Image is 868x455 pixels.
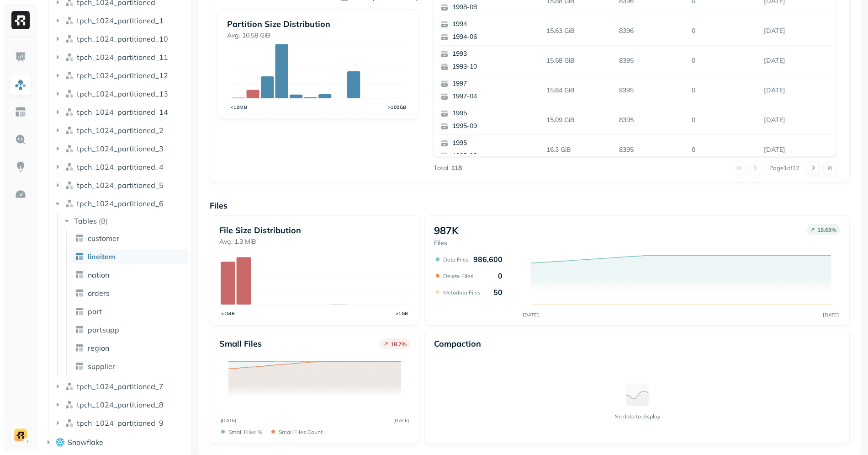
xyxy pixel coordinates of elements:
a: partsupp [71,322,189,337]
span: tpch_1024_partitioned_9 [77,418,164,428]
img: namespace [65,400,74,409]
tspan: [DATE] [523,312,539,317]
p: 0 [688,142,761,158]
p: 1997-04 [452,92,541,101]
p: ( 8 ) [99,216,108,225]
span: tpch_1024_partitioned_7 [77,382,164,391]
p: 8395 [615,142,688,158]
p: 8396 [615,23,688,39]
p: Sep 17, 2025 [760,142,833,158]
tspan: [DATE] [220,418,236,423]
p: Small files % [228,428,262,435]
span: tpch_1024_partitioned_14 [77,107,168,117]
img: Asset Explorer [15,106,26,118]
p: Sep 17, 2025 [760,82,833,98]
tspan: <10MB [230,104,247,110]
button: tpch_1024_partitioned_2 [53,123,188,138]
p: 15.09 GiB [543,112,615,128]
span: lineitem [88,252,115,261]
img: Optimization [15,188,26,200]
p: Page 1 of 12 [769,164,799,172]
button: tpch_1024_partitioned_11 [53,50,188,64]
button: tpch_1024_partitioned_8 [53,397,188,412]
img: table [75,343,84,353]
p: 1995 [452,139,541,148]
p: 1994 [452,20,541,29]
p: 0 [688,82,761,98]
tspan: <1MB [221,310,235,316]
p: Files [434,239,459,247]
img: namespace [65,126,74,135]
img: namespace [65,16,74,25]
button: 19971997-04 [437,75,545,105]
p: Small files [219,338,262,349]
button: tpch_1024_partitioned_3 [53,141,188,156]
a: lineitem [71,249,189,264]
img: namespace [65,53,74,62]
p: Sep 17, 2025 [760,23,833,39]
p: Avg. 10.58 GiB [227,31,409,40]
p: 1995-08 [452,151,541,161]
p: 1995 [452,109,541,118]
img: namespace [65,382,74,391]
p: 1997 [452,79,541,88]
span: tpch_1024_partitioned_1 [77,16,164,25]
p: Total [434,164,448,172]
a: nation [71,268,189,282]
p: 50 [493,288,503,297]
span: tpch_1024_partitioned_10 [77,34,168,43]
p: Small files count [279,428,323,435]
img: namespace [65,71,74,80]
p: Compaction [434,338,481,349]
button: 19951995-08 [437,135,545,164]
button: 19941994-06 [437,16,545,45]
img: namespace [65,107,74,117]
button: tpch_1024_partitioned_4 [53,160,188,174]
span: partsupp [88,325,119,334]
p: 15.58 GiB [543,53,615,69]
p: 0 [498,271,503,280]
tspan: [DATE] [393,418,409,423]
img: namespace [65,34,74,43]
span: tpch_1024_partitioned_8 [77,400,164,409]
img: Ryft [11,11,30,29]
p: 986,600 [473,255,503,264]
p: 15.84 GiB [543,82,615,98]
button: tpch_1024_partitioned_1 [53,13,188,28]
a: orders [71,286,189,300]
p: 118 [451,164,462,172]
span: tpch_1024_partitioned_11 [77,53,168,62]
span: tpch_1024_partitioned_12 [77,71,168,80]
img: namespace [65,144,74,153]
span: customer [88,234,119,243]
img: namespace [65,89,74,98]
p: Sep 17, 2025 [760,112,833,128]
button: Tables(8) [62,214,188,228]
span: tpch_1024_partitioned_6 [77,199,164,208]
p: 8395 [615,112,688,128]
p: 15.63 GiB [543,23,615,39]
p: 1993-10 [452,62,541,71]
img: namespace [65,199,74,208]
span: tpch_1024_partitioned_4 [77,162,164,171]
p: 0 [688,23,761,39]
span: supplier [88,362,115,371]
p: Sep 17, 2025 [760,53,833,69]
img: table [75,362,84,371]
img: table [75,325,84,334]
p: File Size Distribution [219,225,410,236]
img: table [75,252,84,261]
button: tpch_1024_partitioned_5 [53,178,188,193]
img: Assets [15,79,26,91]
span: Snowflake [68,438,103,447]
button: tpch_1024_partitioned_14 [53,105,188,119]
button: tpch_1024_partitioned_6 [53,196,188,211]
p: Delete Files [443,273,473,279]
span: tpch_1024_partitioned_3 [77,144,164,153]
p: No data to display [614,413,660,420]
tspan: [DATE] [823,312,839,317]
button: tpch_1024_partitioned_9 [53,416,188,430]
span: tpch_1024_partitioned_5 [77,181,164,190]
p: 18.7 % [391,341,407,348]
img: Query Explorer [15,134,26,145]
